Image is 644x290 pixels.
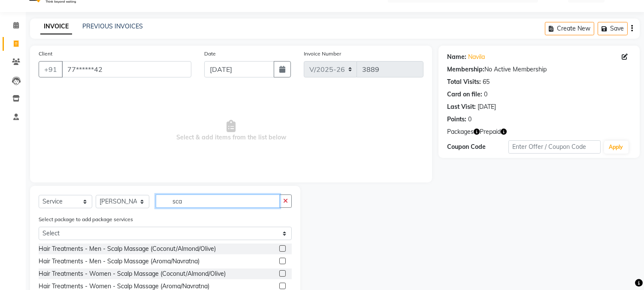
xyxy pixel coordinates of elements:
[447,102,476,111] div: Last Visit:
[82,22,143,30] a: PREVIOUS INVOICES
[508,140,600,154] input: Enter Offer / Coupon Code
[480,127,501,136] span: Prepaid
[447,142,508,151] div: Coupon Code
[447,115,466,124] div: Points:
[447,65,631,74] div: No Active Membership
[39,61,63,77] button: +91
[545,22,594,35] button: Create New
[39,257,200,266] div: Hair Treatments - Men - Scalp Massage (Aroma/Navratna)
[304,50,341,58] label: Invoice Number
[604,141,629,154] button: Apply
[39,216,133,223] label: Select package to add package services
[447,90,482,99] div: Card on file:
[478,102,496,111] div: [DATE]
[204,50,216,58] label: Date
[447,65,484,74] div: Membership:
[483,77,490,86] div: 65
[39,269,226,278] div: Hair Treatments - Women - Scalp Massage (Coconut/Almond/Olive)
[39,244,216,253] div: Hair Treatments - Men - Scalp Massage (Coconut/Almond/Olive)
[62,61,191,77] input: Search by Name/Mobile/Email/Code
[39,88,423,174] span: Select & add items from the list below
[447,127,474,136] span: Packages
[447,77,481,86] div: Total Visits:
[156,194,280,208] input: Search or Scan
[39,50,52,58] label: Client
[484,90,487,99] div: 0
[447,52,466,62] div: Name:
[598,22,628,35] button: Save
[40,19,72,34] a: INVOICE
[468,115,472,124] div: 0
[468,52,485,62] a: Navila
